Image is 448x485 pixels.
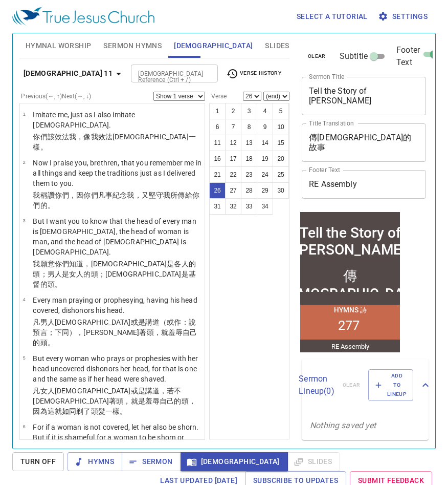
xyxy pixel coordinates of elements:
[33,191,199,209] wg2532: 堅守
[33,191,199,209] wg2722: 我所
[241,119,257,135] button: 8
[21,93,91,99] label: Previous (←, ↑) Next (→, ↓)
[209,103,226,119] button: 1
[273,151,289,167] button: 20
[33,191,199,209] wg3415: 我
[299,373,334,397] p: Sermon Lineup ( 0 )
[33,190,201,210] p: 我稱讚
[225,119,241,135] button: 7
[23,111,25,117] span: 1
[181,452,288,471] button: [DEMOGRAPHIC_DATA]
[12,7,154,26] img: True Jesus Church
[209,135,226,151] button: 11
[33,318,197,347] wg435: [DEMOGRAPHIC_DATA]
[33,191,199,209] wg2531: 傳給
[241,198,257,215] button: 33
[33,318,197,347] wg4395: （或作：說預言；下同），[PERSON_NAME]著
[34,133,72,141] div: RE Assembly
[23,424,25,429] span: 6
[209,166,226,183] button: 21
[20,455,56,468] span: Turn Off
[310,420,376,430] i: Nothing saved yet
[130,455,172,468] span: Sermon
[241,103,257,119] button: 3
[48,407,127,415] wg1063: 這就
[33,387,196,415] wg4395: ，若不[DEMOGRAPHIC_DATA]著
[33,317,201,348] p: 凡
[33,191,199,209] wg5209: ，因
[33,110,201,130] p: Imitate me, just as I also imitate [DEMOGRAPHIC_DATA].
[33,318,197,347] wg4336: 或
[33,339,54,347] wg846: 的頭
[297,10,368,23] span: Select a tutorial
[396,44,420,69] span: Footer Text
[33,270,196,288] wg1135: 的頭
[23,355,25,361] span: 5
[26,39,92,52] span: Hymnal Worship
[220,66,287,81] button: Verse History
[225,198,241,215] button: 32
[302,50,332,62] button: clear
[122,452,181,471] button: Sermon
[33,133,196,151] wg3450: ，像
[273,119,289,135] button: 10
[257,166,273,183] button: 24
[33,295,201,315] p: Every man praying or prophesying, having his head covered, dishonors his head.
[380,10,428,23] span: Settings
[23,297,25,302] span: 4
[33,260,196,288] wg435: 的頭
[257,182,273,199] button: 29
[33,387,196,415] wg2228: 講道
[241,151,257,167] button: 18
[33,133,196,151] wg2531: 我
[225,103,241,119] button: 2
[33,191,199,209] wg3415: ，又
[308,52,326,61] span: clear
[48,339,55,347] wg2776: 。
[33,260,196,288] wg2309: 你們
[226,68,281,80] span: Verse History
[40,108,62,123] li: 277
[293,7,372,26] button: Select a tutorial
[33,387,196,415] wg1135: [DEMOGRAPHIC_DATA]
[23,159,25,165] span: 2
[298,209,402,355] iframe: from-child
[368,369,413,402] button: Add to Lineup
[225,182,241,199] button: 27
[33,133,196,151] wg2504: 效法[DEMOGRAPHIC_DATA]
[12,452,64,471] button: Turn Off
[33,191,199,209] wg3754: 你們凡事
[33,191,199,209] wg3860: 你們
[209,198,226,215] button: 31
[309,133,419,152] textarea: 傳[DEMOGRAPHIC_DATA]的故事
[33,318,197,347] wg2228: 是講道
[302,359,429,412] div: Sermon Lineup(0)clearAdd to Lineup
[33,133,196,151] wg1096: 效法
[340,50,368,62] span: Subtitle
[273,182,289,199] button: 30
[33,259,201,289] p: 我願意
[225,151,241,167] button: 17
[225,135,241,151] button: 12
[209,182,226,199] button: 26
[257,103,273,119] button: 4
[257,135,273,151] button: 14
[33,158,201,188] p: Now I praise you, brethren, that you remember me in all things and keep the traditions just as I ...
[257,198,273,215] button: 34
[33,132,201,152] p: 你們該
[62,407,127,415] wg2076: 如同
[273,103,289,119] button: 5
[33,260,196,288] wg2076: 各
[241,135,257,151] button: 13
[189,455,280,468] span: [DEMOGRAPHIC_DATA]
[33,260,196,288] wg3956: 人
[24,67,113,80] b: [DEMOGRAPHIC_DATA] 11
[265,39,289,52] span: Slides
[33,260,196,288] wg5547: 是
[376,7,432,26] button: Settings
[33,387,196,415] wg4336: 或是
[33,216,201,257] p: But I want you to know that the head of every man is [DEMOGRAPHIC_DATA], the head of woman is man...
[33,270,196,288] wg435: 是女人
